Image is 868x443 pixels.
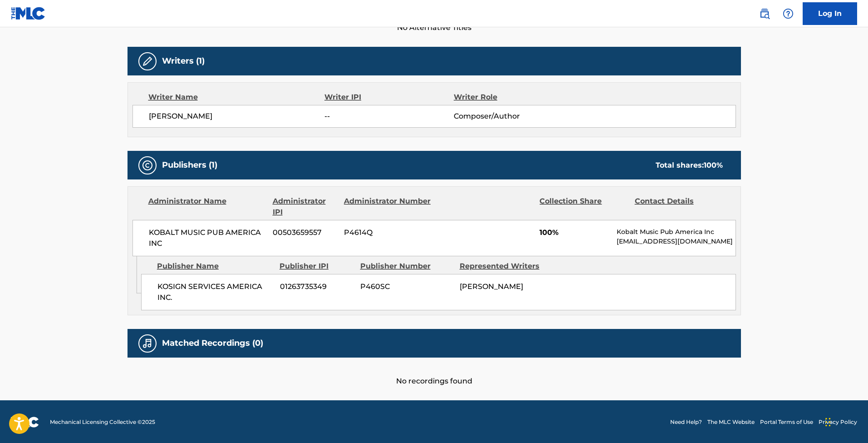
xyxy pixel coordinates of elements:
a: Privacy Policy [819,418,857,426]
h5: Matched Recordings (0) [162,338,263,348]
div: Publisher Number [360,261,453,272]
p: [EMAIL_ADDRESS][DOMAIN_NAME] [617,237,735,246]
div: Writer Role [454,92,571,103]
div: Help [779,5,797,23]
img: help [783,8,794,19]
h5: Writers (1) [162,56,205,66]
img: MLC Logo [11,7,46,20]
a: The MLC Website [707,418,755,426]
span: P4614Q [344,227,432,238]
img: Publishers [142,160,153,171]
iframe: Chat Widget [823,399,868,443]
span: No Alternative Titles [128,22,741,33]
span: 100 % [704,161,723,169]
span: 100% [539,227,610,238]
a: Public Search [755,5,774,23]
div: Publisher IPI [280,261,353,272]
img: search [759,8,770,19]
span: -- [324,111,453,122]
span: [PERSON_NAME] [149,111,325,122]
div: Represented Writers [460,261,552,272]
a: Need Help? [670,418,702,426]
div: Total shares: [656,160,723,171]
div: Administrator Name [148,196,266,218]
img: Matched Recordings [142,338,153,349]
span: 00503659557 [273,227,337,238]
div: Collection Share [539,196,628,218]
img: Writers [142,56,153,67]
span: 01263735349 [280,281,353,292]
div: Writer Name [148,92,325,103]
div: No recordings found [128,358,741,387]
div: Contact Details [635,196,723,218]
h5: Publishers (1) [162,160,217,170]
span: P460SC [360,281,453,292]
div: Administrator Number [344,196,432,218]
span: KOBALT MUSIC PUB AMERICA INC [149,227,266,249]
span: Mechanical Licensing Collective © 2025 [50,418,155,426]
div: Writer IPI [324,92,454,103]
a: Portal Terms of Use [760,418,813,426]
div: Drag [825,408,831,436]
span: [PERSON_NAME] [460,282,523,291]
div: Administrator IPI [273,196,337,218]
span: KOSIGN SERVICES AMERICA INC. [157,281,273,303]
div: Publisher Name [157,261,273,272]
span: Composer/Author [454,111,571,122]
a: Log In [803,2,857,25]
p: Kobalt Music Pub America Inc [617,227,735,237]
img: logo [11,417,39,428]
